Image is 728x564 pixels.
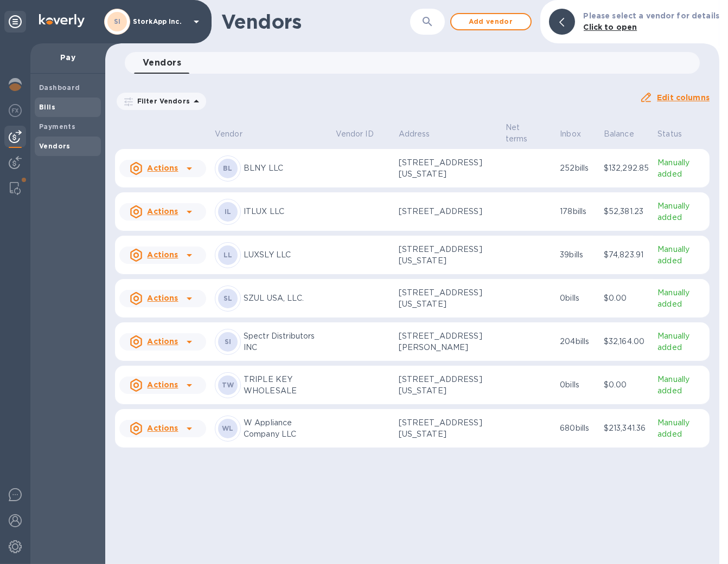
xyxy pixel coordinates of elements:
p: 0 bills [560,379,595,391]
p: $0.00 [604,293,649,304]
b: Please select a vendor for details [584,11,719,20]
p: 178 bills [560,206,595,217]
p: [STREET_ADDRESS][US_STATE] [399,287,497,310]
p: Pay [39,52,97,63]
b: TW [222,381,234,389]
u: Actions [147,250,178,259]
b: Dashboard [39,83,80,92]
p: $213,341.36 [604,423,649,434]
b: Payments [39,122,75,131]
p: Spectr Distributors INC [244,330,327,353]
span: Vendors [143,55,181,70]
p: 680 bills [560,423,595,434]
u: Actions [147,337,178,346]
p: Net terms [506,122,538,145]
p: [STREET_ADDRESS][PERSON_NAME] [399,330,497,353]
p: TRIPLE KEY WHOLESALE [244,374,327,397]
p: Vendor [215,128,242,140]
img: Foreign exchange [9,104,22,117]
p: 252 bills [560,163,595,174]
p: $74,823.91 [604,249,649,261]
p: $52,381.23 [604,206,649,217]
p: StorkApp Inc. [133,18,187,25]
p: ITLUX LLC [244,206,327,217]
span: Address [399,128,444,140]
p: Inbox [560,128,581,140]
span: Vendor [215,128,257,140]
p: SZUL USA, LLC. [244,293,327,304]
p: [STREET_ADDRESS][US_STATE] [399,244,497,267]
p: Address [399,128,430,140]
p: Status [657,128,682,140]
b: Bills [39,103,55,111]
b: SI [225,338,232,346]
u: Actions [147,380,178,389]
b: LL [223,251,233,259]
p: W Appliance Company LLC [244,417,327,440]
p: 0 bills [560,293,595,304]
p: Manually added [657,374,705,397]
p: $0.00 [604,379,649,391]
p: [STREET_ADDRESS][US_STATE] [399,157,497,180]
button: Add vendor [450,13,532,30]
p: Manually added [657,244,705,267]
p: [STREET_ADDRESS][US_STATE] [399,417,497,440]
u: Actions [147,424,178,432]
span: Net terms [506,122,552,145]
span: Inbox [560,128,595,140]
b: Click to open [584,23,637,31]
b: WL [222,424,234,432]
span: Vendor ID [336,128,388,140]
u: Actions [147,164,178,172]
p: 204 bills [560,336,595,347]
p: 39 bills [560,249,595,261]
h1: Vendors [221,10,410,33]
p: Balance [604,128,634,140]
p: Manually added [657,417,705,440]
u: Edit columns [657,93,710,102]
p: [STREET_ADDRESS][US_STATE] [399,374,497,397]
b: SI [114,17,121,25]
span: Balance [604,128,648,140]
p: $32,164.00 [604,336,649,347]
b: BL [223,164,233,172]
p: $132,292.85 [604,163,649,174]
u: Actions [147,294,178,302]
b: IL [225,208,232,216]
u: Actions [147,207,178,216]
img: Logo [39,14,85,27]
b: SL [223,294,233,302]
b: Vendors [39,142,71,150]
p: Filter Vendors [133,96,190,106]
p: BLNY LLC [244,163,327,174]
p: LUXSLY LLC [244,249,327,261]
p: Vendor ID [336,128,374,140]
span: Add vendor [460,15,522,28]
p: Manually added [657,330,705,353]
p: Manually added [657,287,705,310]
p: [STREET_ADDRESS] [399,206,497,217]
div: Unpin categories [4,11,26,33]
p: Manually added [657,200,705,223]
p: Manually added [657,157,705,180]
